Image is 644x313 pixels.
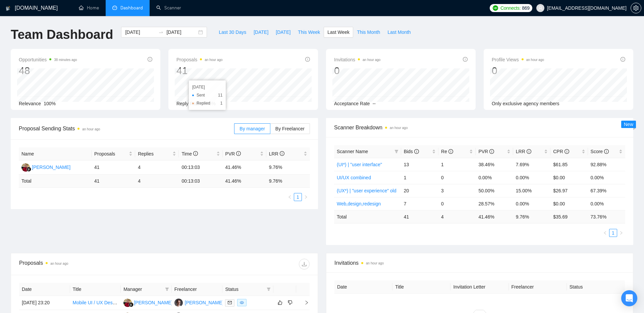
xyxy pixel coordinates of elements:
img: AG [123,299,132,307]
span: user [538,6,543,10]
td: 9.76 % [266,175,310,188]
span: filter [394,149,398,153]
td: 4 [135,175,179,188]
button: right [302,193,310,201]
li: Previous Page [601,229,609,237]
span: Last 30 Days [219,28,246,36]
time: 38 minutes ago [54,58,77,62]
td: 0.00% [513,171,550,184]
div: [PERSON_NAME] [134,299,172,306]
td: $0.00 [550,197,588,210]
td: $0.00 [550,171,588,184]
span: Opportunities [19,56,77,64]
button: This Month [353,27,384,38]
td: 0.00% [588,197,625,210]
span: Time [181,151,198,156]
span: LRR [269,151,284,156]
td: 38.46% [476,158,513,171]
span: info-circle [193,151,198,156]
span: info-circle [236,151,241,156]
th: Replies [135,147,179,161]
span: info-circle [414,149,419,154]
time: an hour ago [50,262,68,265]
td: 3 [438,184,476,197]
td: $26.97 [550,184,588,197]
span: PVR [225,151,241,156]
img: upwork-logo.png [493,5,498,11]
span: -- [373,101,376,106]
span: download [299,261,309,267]
span: Bids [404,149,419,154]
span: right [619,231,623,235]
span: 1 [220,100,223,107]
li: Sent [192,92,222,99]
span: Reply Rate [176,101,200,106]
span: Status [225,286,264,293]
a: AG[PERSON_NAME] [21,164,70,170]
span: Dashboard [120,5,143,11]
th: Title [392,280,450,294]
button: left [601,229,609,237]
td: 9.76 % [513,210,550,223]
th: Date [19,283,70,296]
span: Re [441,149,453,154]
span: mail [228,301,232,305]
span: Manager [123,286,162,293]
div: 41 [176,64,223,77]
span: This Month [357,28,380,36]
td: $ 35.69 [550,210,588,223]
span: Score [591,149,609,154]
time: an hour ago [526,58,544,62]
td: 28.57% [476,197,513,210]
span: left [288,195,292,199]
span: 100% [44,101,56,106]
a: Web,design,redesign [337,201,381,206]
time: an hour ago [363,58,380,62]
span: info-circle [148,57,152,62]
span: filter [393,146,400,156]
td: 00:13:03 [179,175,222,188]
td: 7 [401,197,438,210]
th: Freelancer [509,280,567,294]
td: 50.00% [476,184,513,197]
time: an hour ago [82,127,100,131]
td: 15.00% [513,184,550,197]
button: This Week [294,27,324,38]
img: AG [21,163,30,172]
span: [DATE] [254,28,268,36]
td: Mobile UI / UX Designer [70,296,121,310]
span: Proposal Sending Stats [19,124,234,133]
span: Proposals [94,150,127,158]
a: BP[PERSON_NAME] [174,300,223,305]
div: 48 [19,64,77,77]
td: 0.00% [588,171,625,184]
td: 41 [92,161,135,175]
span: filter [165,287,169,291]
td: $61.85 [550,158,588,171]
button: Last Week [324,27,353,38]
span: info-circle [280,151,284,156]
div: Proposals [19,259,164,269]
span: Invitations [334,259,625,267]
span: PVR [478,149,494,154]
td: 0 [438,171,476,184]
span: [DATE] [276,28,290,36]
button: download [299,259,310,269]
span: like [278,300,282,305]
span: left [603,231,607,235]
span: info-circle [489,149,494,154]
td: 67.39% [588,184,625,197]
td: 13 [401,158,438,171]
time: an hour ago [390,126,408,130]
button: [DATE] [250,27,272,38]
td: 1 [401,171,438,184]
img: gigradar-bm.png [129,302,133,307]
img: gigradar-bm.png [26,167,31,172]
span: By Freelancer [275,126,305,131]
button: right [617,229,625,237]
div: [PERSON_NAME] [32,164,70,171]
div: 0 [492,64,544,77]
a: homeHome [79,5,99,11]
span: dislike [288,300,292,305]
span: This Week [298,28,320,36]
